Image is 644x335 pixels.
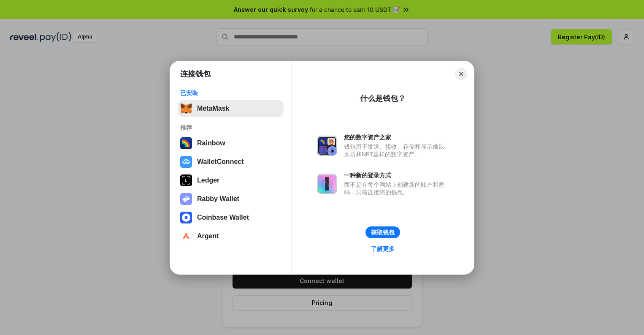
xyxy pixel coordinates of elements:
img: svg+xml,%3Csvg%20xmlns%3D%22http%3A%2F%2Fwww.w3.org%2F2000%2Fsvg%22%20width%3D%2228%22%20height%3... [180,174,192,186]
div: Rabby Wallet [197,195,239,203]
img: svg+xml,%3Csvg%20width%3D%2228%22%20height%3D%2228%22%20viewBox%3D%220%200%2028%2028%22%20fill%3D... [180,156,192,168]
img: svg+xml,%3Csvg%20width%3D%22120%22%20height%3D%22120%22%20viewBox%3D%220%200%20120%20120%22%20fil... [180,137,192,149]
button: Rainbow [178,135,284,152]
div: 推荐 [180,124,281,131]
button: Ledger [178,172,284,189]
img: svg+xml,%3Csvg%20width%3D%2228%22%20height%3D%2228%22%20viewBox%3D%220%200%2028%2028%22%20fill%3D... [180,212,192,223]
button: Close [455,68,467,80]
img: svg+xml,%3Csvg%20fill%3D%22none%22%20height%3D%2233%22%20viewBox%3D%220%200%2035%2033%22%20width%... [180,103,192,114]
div: Rainbow [197,139,225,147]
img: svg+xml,%3Csvg%20width%3D%2228%22%20height%3D%2228%22%20viewBox%3D%220%200%2028%2028%22%20fill%3D... [180,230,192,242]
img: svg+xml,%3Csvg%20xmlns%3D%22http%3A%2F%2Fwww.w3.org%2F2000%2Fsvg%22%20fill%3D%22none%22%20viewBox... [180,193,192,205]
img: svg+xml,%3Csvg%20xmlns%3D%22http%3A%2F%2Fwww.w3.org%2F2000%2Fsvg%22%20fill%3D%22none%22%20viewBox... [317,174,337,194]
a: 了解更多 [366,243,400,254]
div: Ledger [197,177,219,184]
div: Argent [197,232,219,240]
button: Argent [178,228,284,245]
button: 获取钱包 [365,226,400,238]
button: MetaMask [178,100,284,117]
div: Coinbase Wallet [197,214,249,221]
div: 已安装 [180,89,281,97]
div: 一种新的登录方式 [344,172,449,179]
div: 您的数字资产之家 [344,133,449,141]
div: MetaMask [197,105,229,112]
div: 钱包用于发送、接收、存储和显示像以太坊和NFT这样的数字资产。 [344,143,449,158]
div: 什么是钱包？ [360,93,406,103]
div: WalletConnect [197,158,244,166]
button: Coinbase Wallet [178,209,284,226]
div: 了解更多 [371,245,395,253]
h1: 连接钱包 [180,69,211,79]
div: 而不是在每个网站上创建新的账户和密码，只需连接您的钱包。 [344,181,449,196]
div: 获取钱包 [371,229,395,236]
button: Rabby Wallet [178,191,284,207]
button: WalletConnect [178,153,284,170]
img: svg+xml,%3Csvg%20xmlns%3D%22http%3A%2F%2Fwww.w3.org%2F2000%2Fsvg%22%20fill%3D%22none%22%20viewBox... [317,136,337,156]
